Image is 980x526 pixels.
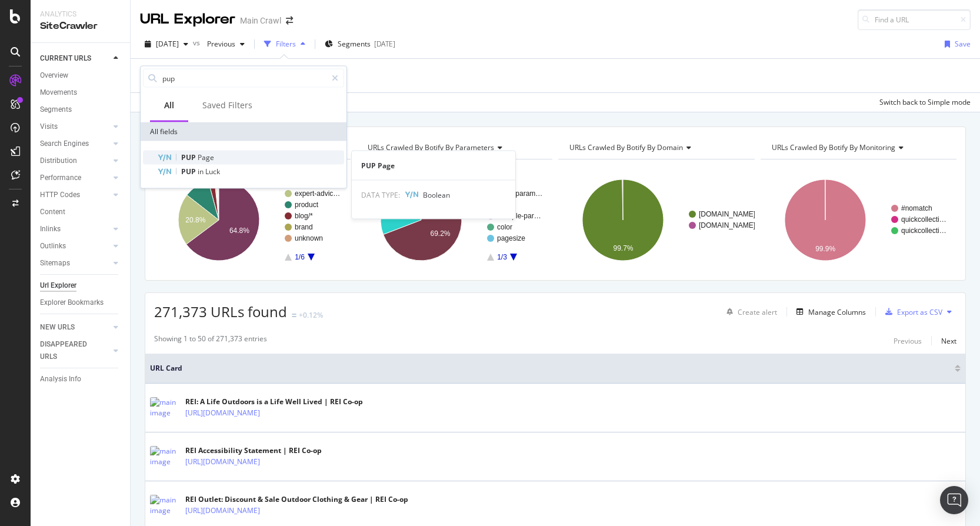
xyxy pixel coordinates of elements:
[569,142,683,152] span: URLs Crawled By Botify By domain
[815,245,835,253] text: 99.9%
[202,35,249,54] button: Previous
[40,206,122,218] a: Content
[259,35,310,54] button: Filters
[356,169,553,271] svg: A chart.
[40,279,122,292] a: Url Explorer
[181,167,198,177] span: PUP
[40,373,81,385] div: Analysis Info
[205,167,220,177] span: Luck
[858,9,971,30] input: Find a URL
[940,486,968,514] div: Open Intercom Messenger
[185,407,260,419] a: [URL][DOMAIN_NAME]
[497,189,542,198] text: other-param…
[772,142,895,152] span: URLs Crawled By Botify By monitoring
[901,227,946,235] text: quickcollecti…
[40,9,121,19] div: Analytics
[295,189,340,198] text: expert-advic…
[40,172,110,184] a: Performance
[613,244,633,252] text: 99.7%
[154,169,351,271] div: A chart.
[894,334,922,348] button: Previous
[198,167,205,177] span: in
[940,35,971,54] button: Save
[40,257,70,269] div: Sitemaps
[295,234,323,242] text: unknown
[40,52,110,65] a: CURRENT URLS
[738,307,777,317] div: Create alert
[722,302,777,321] button: Create alert
[40,155,110,167] a: Distribution
[497,212,541,220] text: multiple-par…
[40,86,122,99] a: Movements
[193,38,202,48] span: vs
[40,321,75,334] div: NEW URLS
[185,216,205,224] text: 20.8%
[164,99,174,111] div: All
[338,39,371,49] span: Segments
[292,314,296,317] img: Equal
[40,223,61,235] div: Inlinks
[40,279,76,292] div: Url Explorer
[40,297,122,309] a: Explorer Bookmarks
[40,121,110,133] a: Visits
[185,494,408,505] div: REI Outlet: Discount & Sale Outdoor Clothing & Gear | REI Co-op
[240,15,281,26] div: Main Crawl
[955,39,971,49] div: Save
[40,155,77,167] div: Distribution
[140,35,193,54] button: [DATE]
[567,138,744,157] h4: URLs Crawled By Botify By domain
[497,253,507,261] text: 1/3
[181,152,198,162] span: PUP
[40,104,72,116] div: Segments
[150,397,179,418] img: main image
[699,221,755,229] text: [DOMAIN_NAME]
[40,189,80,201] div: HTTP Codes
[295,223,313,231] text: brand
[497,223,512,231] text: color
[761,169,957,271] svg: A chart.
[374,39,395,49] div: [DATE]
[295,201,319,209] text: product
[901,204,932,212] text: #nomatch
[40,223,110,235] a: Inlinks
[769,138,946,157] h4: URLs Crawled By Botify By monitoring
[185,397,363,407] div: REI: A Life Outdoors is a Life Well Lived | REI Co-op
[150,495,179,516] img: main image
[320,35,400,54] button: Segments[DATE]
[185,505,260,517] a: [URL][DOMAIN_NAME]
[40,69,122,82] a: Overview
[558,169,755,271] div: A chart.
[40,52,91,65] div: CURRENT URLS
[40,172,81,184] div: Performance
[497,234,525,242] text: pagesize
[941,336,956,346] div: Next
[40,189,110,201] a: HTTP Codes
[140,9,235,29] div: URL Explorer
[154,302,287,321] span: 271,373 URLs found
[202,39,235,49] span: Previous
[368,142,494,152] span: URLs Crawled By Botify By parameters
[808,307,866,317] div: Manage Columns
[894,336,922,346] div: Previous
[295,212,313,220] text: blog/*
[185,445,322,456] div: REI Accessibility Statement | REI Co-op
[699,210,774,218] text: [DOMAIN_NAME][URL]
[185,456,260,468] a: [URL][DOMAIN_NAME]
[40,86,77,99] div: Movements
[879,97,971,107] div: Switch back to Simple mode
[901,215,946,224] text: quickcollecti…
[40,138,110,150] a: Search Engines
[875,93,971,112] button: Switch back to Simple mode
[40,69,68,82] div: Overview
[40,121,58,133] div: Visits
[941,334,956,348] button: Next
[40,240,66,252] div: Outlinks
[150,446,179,467] img: main image
[202,99,252,111] div: Saved Filters
[141,122,346,141] div: All fields
[40,240,110,252] a: Outlinks
[423,190,450,200] span: Boolean
[276,39,296,49] div: Filters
